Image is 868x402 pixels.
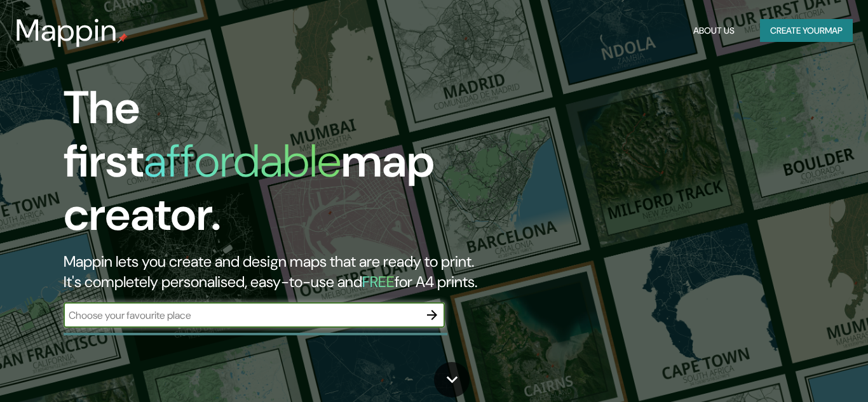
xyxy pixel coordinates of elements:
[64,251,498,292] h2: Mappin lets you create and design maps that are ready to print. It's completely personalised, eas...
[64,308,419,323] input: Choose your favourite place
[144,131,341,191] h1: affordable
[688,19,740,43] button: About Us
[64,81,498,251] h1: The first map creator.
[118,33,128,43] img: mappin-pin
[362,272,395,291] h5: FREE
[760,19,853,43] button: Create yourmap
[15,13,118,48] h3: Mappin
